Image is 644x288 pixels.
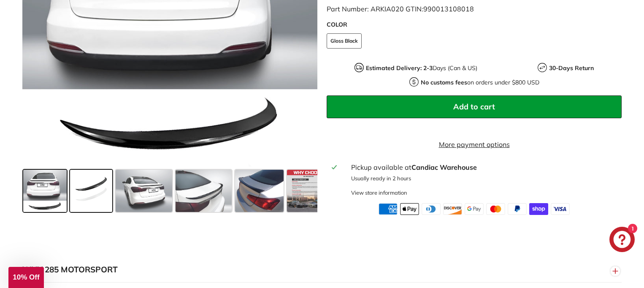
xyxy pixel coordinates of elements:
span: 990013108018 [423,5,474,13]
inbox-online-store-chat: Shopify online store chat [607,227,637,254]
a: More payment options [327,139,622,149]
img: diners_club [422,203,441,215]
div: 10% Off [8,267,44,288]
p: Days (Can & US) [366,64,477,73]
span: Part Number: ARKIA020 GTIN: [327,5,474,13]
div: Pickup available at [351,162,617,172]
strong: Candiac Warehouse [411,163,477,171]
strong: 30-Days Return [549,64,594,72]
button: Add to cart [327,95,622,118]
strong: No customs fees [421,79,467,86]
p: Usually ready in 2 hours [351,174,617,182]
label: COLOR [327,20,622,29]
img: paypal [508,203,527,215]
span: 10% Off [13,273,39,281]
div: View store information [351,189,407,197]
button: WHY 285 MOTORSPORT [22,257,622,283]
span: Add to cart [453,102,495,111]
img: google_pay [465,203,484,215]
img: apple_pay [400,203,419,215]
img: discover [443,203,462,215]
img: master [486,203,505,215]
img: american_express [379,203,398,215]
img: shopify_pay [529,203,548,215]
img: visa [551,203,570,215]
p: on orders under $800 USD [421,78,539,87]
strong: Estimated Delivery: 2-3 [366,64,433,72]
